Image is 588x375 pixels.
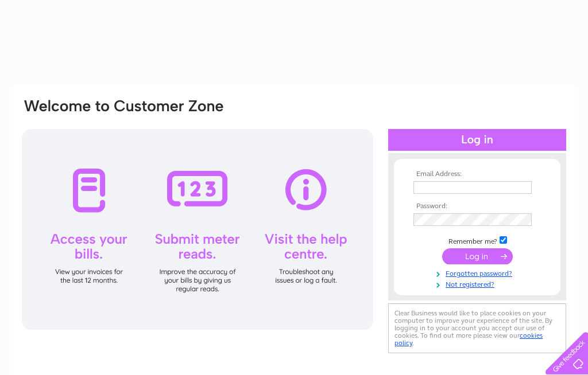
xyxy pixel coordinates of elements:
[394,331,543,347] a: cookies policy
[442,248,513,264] input: Submit
[411,235,544,246] td: Remember me?
[413,267,544,278] a: Forgotten password?
[413,278,544,289] a: Not registered?
[411,170,544,178] th: Email Address:
[388,303,566,353] div: Clear Business would like to place cookies on your computer to improve your experience of the sit...
[411,202,544,210] th: Password:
